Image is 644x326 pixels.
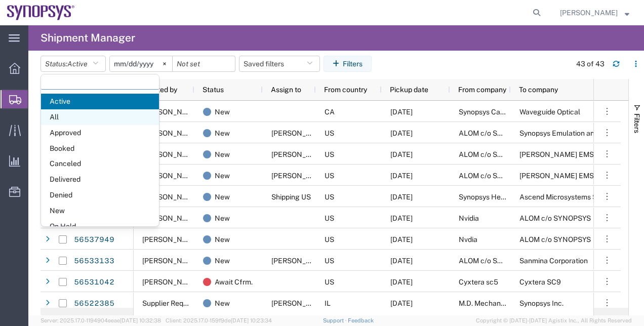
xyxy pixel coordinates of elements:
span: Jerry Domalanta [142,172,200,180]
span: From company [458,86,506,94]
span: Lisa Young [142,214,200,222]
button: Filters [324,56,372,72]
input: Not set [173,56,235,71]
span: Nicolas Tomaro [142,278,200,286]
span: Synopsys Canada ULC [459,108,532,116]
span: ALOM c/o SYNOPSYS [459,150,530,158]
span: Server: 2025.17.0-1194904eeae [41,317,161,323]
span: ALOM c/o SYNOPSYS [459,172,530,180]
span: Supplier Request [142,299,197,307]
span: Sanmina Corporation [519,257,588,265]
span: Jerry Domalanta [142,257,200,265]
span: Cyxtera sc5 [459,278,498,286]
span: IL [325,299,331,307]
span: To company [519,86,558,94]
span: New [215,250,230,271]
span: ALOM c/o SYNOPSYS [519,214,591,222]
span: Synopsys Emulation and Verification [519,129,637,137]
span: Senad Hasic [142,108,200,116]
span: New [215,165,230,186]
button: Saved filters [239,56,320,72]
span: [DATE] 10:23:34 [231,317,272,323]
span: Filters [633,113,641,133]
span: Kris Ford [271,150,329,158]
span: Synopsys Inc. [519,299,563,307]
span: Approved [41,125,159,141]
span: Assign to [271,86,301,94]
span: 08/20/2025 [390,193,413,201]
h4: Shipment Manager [41,25,135,51]
span: Rachelle Varela [560,7,618,18]
span: Waveguide Optical [519,108,580,116]
span: 08/20/2025 [390,214,413,222]
span: Yu Chen [142,235,200,243]
span: Javad EMS [519,172,594,180]
span: Ascend Microsystems Sdn. Bhd. [519,193,622,201]
span: CA [325,108,335,116]
span: Pickup date [390,86,428,94]
span: US [325,235,334,243]
span: ALOM c/o SYNOPSYS [459,129,530,137]
span: New [41,203,159,219]
span: All [41,109,159,125]
span: 08/21/2025 [390,172,413,180]
input: Not set [110,56,172,71]
span: US [325,172,334,180]
button: Status:Active [41,56,106,72]
span: US [325,150,334,158]
span: 08/21/2025 [390,150,413,158]
span: Delivered [41,172,159,187]
span: US [325,129,334,137]
span: Kris Ford [271,129,329,137]
div: 43 of 43 [576,59,605,69]
span: US [325,257,334,265]
span: New [215,208,230,229]
a: 56533133 [73,253,115,269]
span: New [215,101,230,123]
span: Active [41,94,159,109]
img: logo [7,5,75,20]
span: Status [203,86,224,94]
span: Created by [142,86,177,94]
span: Nvdia [459,235,477,243]
span: Shipping US [271,193,311,201]
span: New [215,123,230,144]
span: 08/20/2025 [390,257,413,265]
span: US [325,193,334,201]
a: Support [323,317,348,323]
span: Kris Ford [271,172,329,180]
span: 08/19/2025 [390,235,413,243]
span: Javad EMS [519,150,594,158]
span: Jerry Domalanta [142,150,200,158]
span: 08/19/2025 [390,278,413,286]
span: Jerry Domalanta [142,129,200,137]
span: 08/18/2025 [390,299,413,307]
span: Copyright © [DATE]-[DATE] Agistix Inc., All Rights Reserved [476,316,632,325]
span: [DATE] 10:32:38 [120,317,161,323]
span: ALOM c/o SYNOPSYS [459,257,530,265]
span: Yiming Yang [142,193,200,201]
span: Active [67,60,88,68]
button: [PERSON_NAME] [559,7,630,19]
a: Feedback [348,317,374,323]
span: Canceled [41,156,159,172]
span: 08/21/2025 [390,129,413,137]
span: M.D. Mechanical Devices Ltd [459,299,551,307]
a: 56522385 [73,296,115,312]
span: Client: 2025.17.0-159f9de [166,317,272,323]
span: Denied [41,187,159,203]
span: New [215,229,230,250]
span: US [325,214,334,222]
span: Await Cfrm. [215,271,253,293]
span: US [325,278,334,286]
span: Booked [41,141,159,156]
span: Cyxtera SC9 [519,278,561,286]
a: 56531042 [73,274,115,291]
a: 56537949 [73,232,115,248]
span: Synopsys Headquarters USSV [459,193,556,201]
span: New [215,144,230,165]
span: New [215,186,230,208]
span: Rachelle Varela [271,299,329,307]
span: On Hold [41,219,159,234]
span: Nvidia [459,214,479,222]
